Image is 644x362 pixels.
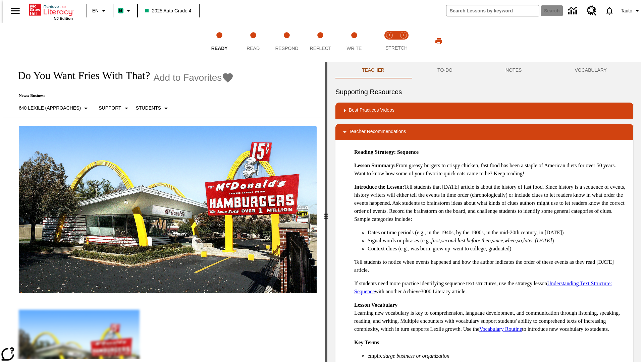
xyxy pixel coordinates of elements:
strong: Sequence [397,149,419,155]
button: Select Lexile, 640 Lexile (Approaches) [16,102,93,114]
strong: Key Terms [354,340,379,345]
button: Ready step 1 of 5 [200,23,239,60]
strong: Lesson Summary: [354,163,396,168]
p: Support [99,105,121,112]
span: Tauto [621,7,632,14]
button: Add to Favorites - Do You Want Fries With That? [153,72,234,83]
p: 640 Lexile (Approaches) [19,105,81,112]
div: Instructional Panel Tabs [335,62,633,78]
button: Boost Class color is mint green. Change class color [115,5,135,17]
p: Teacher Recommendations [349,128,406,136]
h6: Supporting Resources [335,86,633,97]
p: Students [136,105,161,112]
span: Respond [275,46,298,51]
em: later [523,238,533,243]
div: Press Enter or Spacebar and then press right and left arrow keys to move the slider [325,62,327,362]
span: Ready [211,46,228,51]
em: first [431,238,440,243]
button: Write step 5 of 5 [335,23,374,60]
text: 1 [388,34,390,37]
p: Tell students to notice when events happened and how the author indicates the order of these even... [354,258,628,274]
em: last [458,238,465,243]
span: EN [92,7,99,14]
li: empire: [368,352,628,360]
span: Read [247,46,260,51]
a: Notifications [601,2,618,19]
strong: Reading Strategy: [354,149,396,155]
span: STRETCH [385,45,408,51]
span: 2025 Auto Grade 4 [145,7,192,14]
em: large business or organization [384,353,449,359]
button: Reflect step 4 of 5 [301,23,340,60]
button: Select Student [133,102,173,114]
li: Context clues (e.g., was born, grew up, went to college, graduated) [368,245,628,253]
img: One of the first McDonald's stores, with the iconic red sign and golden arches. [19,126,317,294]
span: Reflect [310,46,331,51]
button: NOTES [479,62,548,78]
strong: Introduce the Lesson: [354,184,404,190]
p: Learning new vocabulary is key to comprehension, language development, and communication through ... [354,301,628,333]
text: 2 [402,34,404,37]
div: Best Practices Videos [335,103,633,119]
div: Home [29,2,73,20]
a: Understanding Text Structure: Sequence [354,281,612,294]
button: Open side menu [5,1,25,21]
button: Print [428,35,449,47]
span: Write [346,46,362,51]
em: then [481,238,491,243]
button: VOCABULARY [548,62,633,78]
span: Add to Favorites [153,72,222,83]
button: Stretch Read step 1 of 2 [380,23,399,60]
button: TO-DO [411,62,479,78]
span: NJ Edition [54,16,73,20]
button: Read step 2 of 5 [233,23,272,60]
em: [DATE] [535,238,552,243]
em: since [492,238,503,243]
div: reading [3,62,325,359]
em: before [467,238,480,243]
p: From greasy burgers to crispy chicken, fast food has been a staple of American diets for over 50 ... [354,162,628,178]
div: activity [327,62,641,362]
li: Dates or time periods (e.g., in the 1940s, by the 1900s, in the mid-20th century, in [DATE]) [368,229,628,237]
a: Vocabulary Routine [479,326,522,332]
button: Stretch Respond step 2 of 2 [394,23,413,60]
em: so [517,238,522,243]
li: Signal words or phrases (e.g., , , , , , , , , , ) [368,237,628,245]
p: If students need more practice identifying sequence text structures, use the strategy lesson with... [354,280,628,296]
a: Data Center [564,2,583,20]
button: Profile/Settings [618,5,644,17]
h1: Do You Want Fries With That? [11,69,150,82]
button: Respond step 3 of 5 [267,23,306,60]
p: Best Practices Videos [349,107,394,115]
a: Resource Center, Will open in new tab [583,2,601,20]
input: search field [446,5,539,16]
div: Teacher Recommendations [335,124,633,140]
button: Scaffolds, Support [96,102,133,114]
span: B [119,6,122,15]
p: Tell students that [DATE] article is about the history of fast food. Since history is a sequence ... [354,183,628,223]
button: Language: EN, Select a language [89,5,111,17]
p: News: Business [11,93,234,98]
em: second [441,238,456,243]
em: when [504,238,516,243]
button: Teacher [335,62,411,78]
strong: Lesson Vocabulary [354,302,397,308]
